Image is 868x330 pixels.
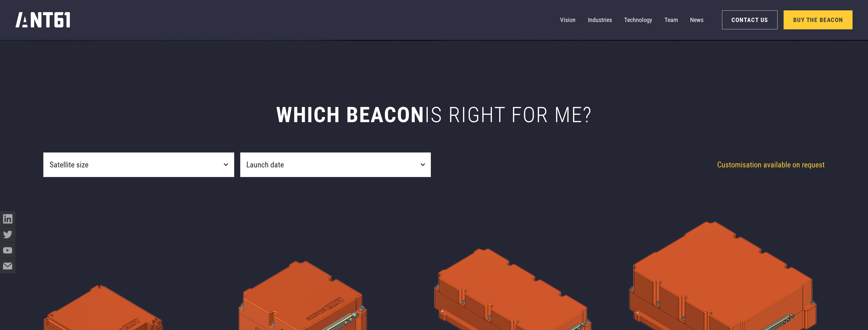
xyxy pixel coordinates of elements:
span: is right for me? [424,102,592,127]
a: Contact Us [722,10,778,29]
div: Launch date [240,152,431,177]
a: Buy the Beacon [784,10,853,29]
div: Customisation available on request [634,159,824,171]
a: Team [664,12,678,28]
h2: which beacon [43,102,825,128]
a: News [690,12,704,28]
a: Industries [588,12,612,28]
a: home [15,10,70,30]
form: Satellite size filter [43,152,431,177]
div: Launch date [246,159,284,171]
div: Satellite size [50,159,88,171]
a: Vision [560,12,576,28]
div: Satellite size [43,152,234,177]
a: Technology [624,12,652,28]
